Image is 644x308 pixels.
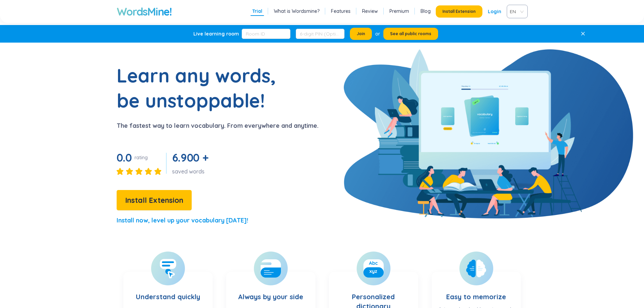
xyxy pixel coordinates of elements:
div: saved words [172,168,211,175]
span: 0.0 [117,151,132,164]
h3: Easy to memorize [446,279,506,303]
a: Blog [421,8,431,15]
div: rating [135,154,148,161]
input: Room ID [242,29,290,39]
a: Trial [252,8,262,15]
button: Install Extension [436,5,482,18]
p: Install now, level up your vocabulary [DATE]! [117,216,248,225]
span: 6.900 + [172,151,209,164]
span: Join [357,31,365,37]
span: Install Extension [125,194,183,206]
h3: Understand quickly [136,279,200,306]
span: Install Extension [443,9,476,14]
button: See all public rooms [383,28,438,40]
div: Live learning room [193,30,239,37]
a: Login [488,5,501,18]
a: Review [362,8,378,15]
h1: Learn any words, be unstoppable! [117,63,286,113]
a: Premium [389,8,409,15]
div: or [375,30,380,38]
h3: Always by your side [238,279,303,306]
a: Install Extension [117,197,192,204]
a: Features [331,8,351,15]
a: What is Wordsmine? [274,8,319,15]
button: Join [350,28,372,40]
input: 6-digit PIN (Optional) [296,29,344,39]
p: The fastest way to learn vocabulary. From everywhere and anytime. [117,121,318,131]
button: Install Extension [117,190,192,210]
a: WordsMine! [117,5,172,18]
span: VIE [510,6,522,17]
span: See all public rooms [390,31,431,37]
